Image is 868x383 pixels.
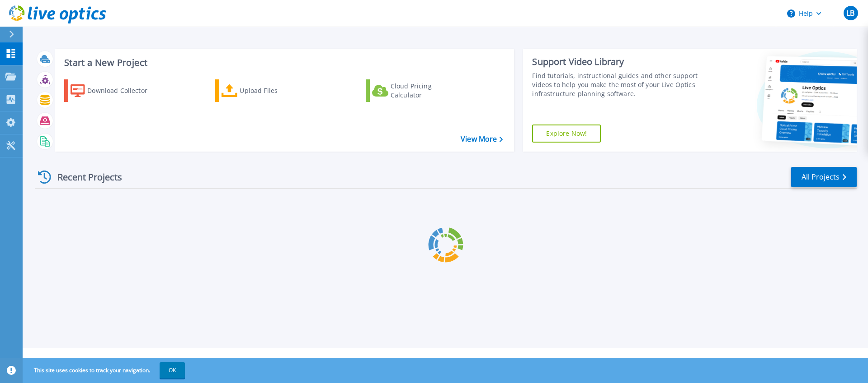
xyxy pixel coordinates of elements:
a: All Projects [791,167,857,187]
a: Download Collector [64,79,165,102]
a: Explore Now! [532,125,601,143]
a: Cloud Pricing Calculator [366,79,467,102]
div: Recent Projects [35,166,134,188]
div: Cloud Pricing Calculator [391,82,463,100]
div: Find tutorials, instructional guides and other support videos to help you make the most of your L... [532,71,702,98]
span: LB [846,9,854,17]
div: Support Video Library [532,56,702,68]
div: Upload Files [240,82,312,100]
span: This site uses cookies to track your navigation. [25,362,185,378]
button: OK [160,362,185,378]
a: View More [461,135,503,143]
div: Download Collector [87,82,160,100]
h3: Start a New Project [64,58,503,68]
a: Upload Files [215,79,316,102]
